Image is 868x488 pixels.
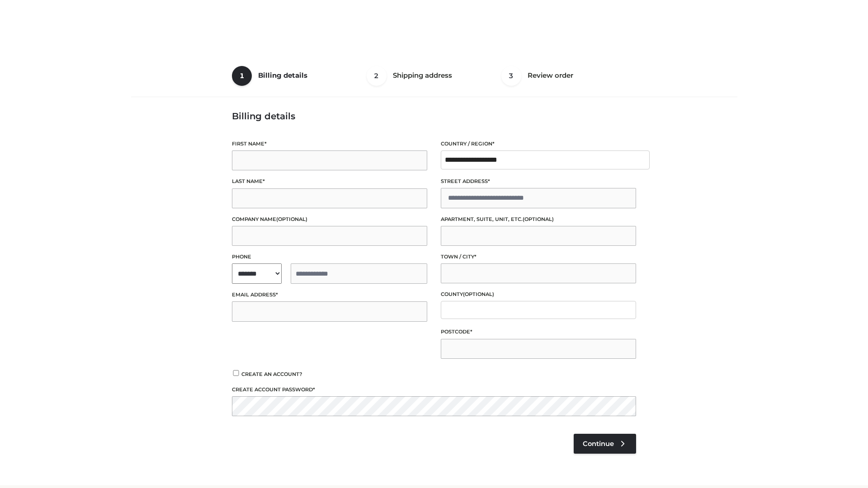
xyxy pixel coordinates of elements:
label: Apartment, suite, unit, etc. [441,215,636,224]
label: Country / Region [441,140,636,148]
label: County [441,290,636,299]
span: Continue [583,440,614,448]
label: Last name [232,177,427,186]
h3: Billing details [232,111,636,122]
span: (optional) [276,216,307,222]
label: Street address [441,177,636,186]
label: Phone [232,253,427,261]
span: Billing details [258,71,307,80]
span: Create an account? [241,371,302,377]
span: 1 [232,66,252,86]
a: Continue [574,434,636,454]
span: Review order [528,71,573,80]
span: Shipping address [393,71,452,80]
label: First name [232,140,427,148]
label: Postcode [441,328,636,336]
span: 3 [501,66,521,86]
label: Company name [232,215,427,224]
label: Town / City [441,253,636,261]
span: 2 [367,66,387,86]
span: (optional) [463,291,494,297]
span: (optional) [523,216,554,222]
label: Create account password [232,385,636,394]
label: Email address [232,291,427,299]
input: Create an account? [232,370,240,376]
